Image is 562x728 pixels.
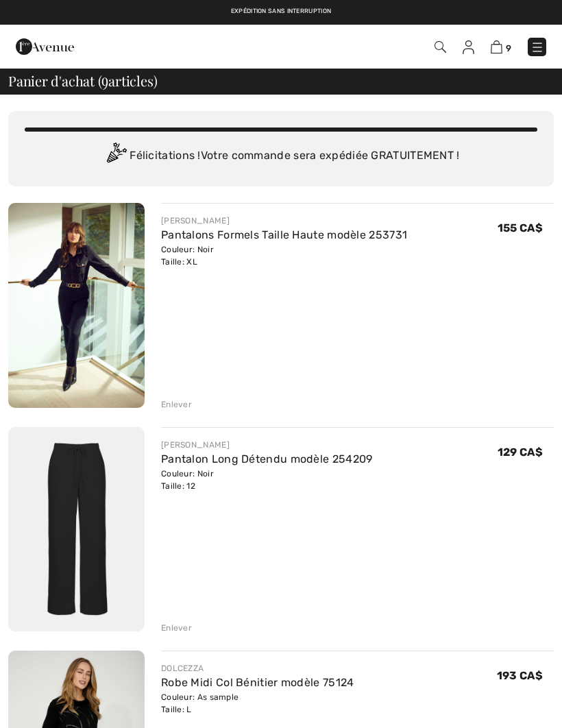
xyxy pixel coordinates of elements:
[497,669,543,682] span: 193 CA$
[8,203,145,408] img: Pantalons Formels Taille Haute modèle 253731
[295,7,297,16] span: |
[491,40,502,53] img: Panier d'achat
[161,243,407,268] div: Couleur: Noir Taille: XL
[16,39,74,52] a: 1ère Avenue
[161,398,192,411] div: Enlever
[16,33,74,60] img: 1ère Avenue
[161,676,354,689] a: Robe Midi Col Bénitier modèle 75124
[530,40,544,54] img: Menu
[305,7,365,16] a: Retours gratuits
[102,143,130,170] img: Congratulation2.svg
[25,143,537,170] div: Félicitations ! Votre commande sera expédiée GRATUITEMENT !
[506,43,511,53] span: 9
[498,221,543,234] span: 155 CA$
[161,622,192,634] div: Enlever
[435,41,446,53] img: Recherche
[498,446,543,459] span: 129 CA$
[161,691,354,716] div: Couleur: As sample Taille: L
[8,427,145,632] img: Pantalon Long Détendu modèle 254209
[161,662,354,675] div: DOLCEZZA
[8,74,157,88] span: Panier d'achat ( articles)
[161,452,373,465] a: Pantalon Long Détendu modèle 254209
[161,228,407,241] a: Pantalons Formels Taille Haute modèle 253731
[491,38,511,55] a: 9
[161,439,373,451] div: [PERSON_NAME]
[197,7,287,16] a: Livraison gratuite dès 99$
[161,215,407,227] div: [PERSON_NAME]
[463,40,474,54] img: Mes infos
[161,468,373,492] div: Couleur: Noir Taille: 12
[101,71,108,88] span: 9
